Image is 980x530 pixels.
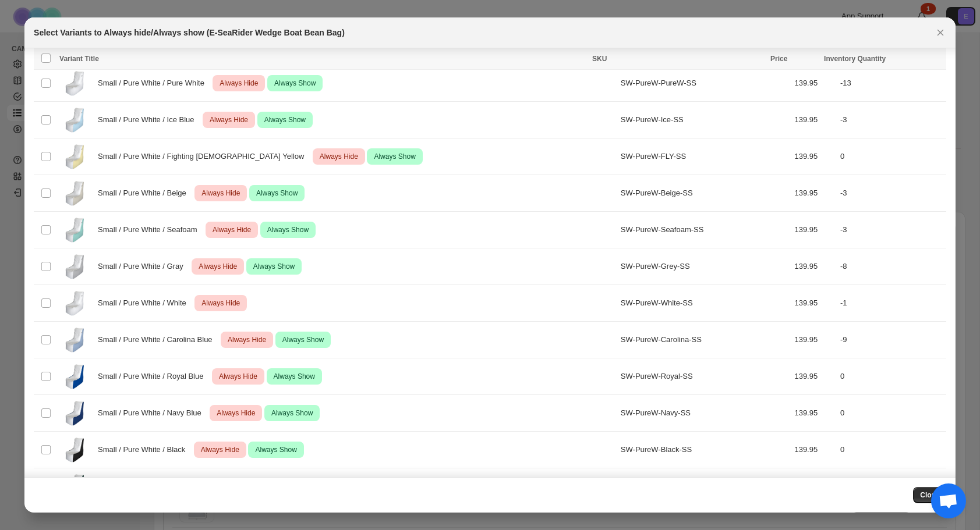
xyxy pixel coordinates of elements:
[617,285,791,322] td: SW-PureW-White-SS
[210,223,253,237] span: Always Hide
[791,248,836,285] td: 139.95
[225,333,268,347] span: Always Hide
[34,27,345,38] h2: Select Variants to Always hide/Always show (E-SeaRider Wedge Boat Bean Bag)
[98,114,200,126] span: Small / Pure White / Ice Blue
[617,102,791,138] td: SW-PureW-Ice-SS
[791,322,836,358] td: 139.95
[617,358,791,395] td: SW-PureW-Royal-SS
[837,248,946,285] td: -8
[59,435,89,464] img: e-searider-wedge-marine-bean-bag-585274.jpg
[617,138,791,175] td: SW-PureW-FLY-SS
[271,369,317,383] span: Always Show
[617,432,791,468] td: SW-PureW-Black-SS
[837,175,946,212] td: -3
[272,76,318,90] span: Always Show
[59,179,89,208] img: e-searider-wedge-marine-bean-bag-349775.jpg
[59,142,89,171] img: e-searider-wedge-marine-bean-bag-910711.jpg
[262,113,308,127] span: Always Show
[617,248,791,285] td: SW-PureW-Grey-SS
[837,138,946,175] td: 0
[265,223,311,237] span: Always Show
[592,55,607,63] span: SKU
[59,399,89,428] img: e-searider-wedge-marine-bean-bag-739216.jpg
[617,175,791,212] td: SW-PureW-Beige-SS
[196,259,239,273] span: Always Hide
[791,432,836,468] td: 139.95
[791,65,836,102] td: 139.95
[791,138,836,175] td: 139.95
[837,395,946,432] td: 0
[98,261,190,272] span: Small / Pure White / Gray
[59,215,89,244] img: e-searider-wedge-marine-bean-bag-827512.jpg
[791,175,836,212] td: 139.95
[837,358,946,395] td: 0
[837,285,946,322] td: -1
[837,432,946,468] td: 0
[199,296,242,310] span: Always Hide
[98,77,211,89] span: Small / Pure White / Pure White
[931,483,966,518] div: Open chat
[217,76,260,90] span: Always Hide
[98,444,192,456] span: Small / Pure White / Black
[932,24,949,41] button: Close
[791,358,836,395] td: 139.95
[98,371,210,382] span: Small / Pure White / Royal Blue
[269,406,315,420] span: Always Show
[913,487,946,503] button: Close
[617,65,791,102] td: SW-PureW-PureW-SS
[837,322,946,358] td: -9
[837,212,946,248] td: -3
[98,187,193,199] span: Small / Pure White / Beige
[98,151,310,162] span: Small / Pure White / Fighting [DEMOGRAPHIC_DATA] Yellow
[59,289,89,318] img: e-searider-wedge-marine-bean-bag-753780.jpg
[824,55,886,63] span: Inventory Quantity
[791,102,836,138] td: 139.95
[791,468,836,505] td: 139.95
[617,468,791,505] td: SW-PureW-Forest-SS
[617,322,791,358] td: SW-PureW-Carolina-SS
[59,105,89,134] img: e-searider-wedge-marine-bean-bag-899654.jpg
[770,55,787,63] span: Price
[617,212,791,248] td: SW-PureW-Seafoam-SS
[254,186,300,200] span: Always Show
[837,468,946,505] td: 0
[837,102,946,138] td: -3
[199,186,242,200] span: Always Hide
[372,150,418,163] span: Always Show
[617,395,791,432] td: SW-PureW-Navy-SS
[59,325,89,354] img: e-searider-wedge-marine-bean-bag-638055.jpg
[214,406,257,420] span: Always Hide
[207,113,250,127] span: Always Hide
[791,285,836,322] td: 139.95
[280,333,326,347] span: Always Show
[251,259,297,273] span: Always Show
[837,65,946,102] td: -13
[98,334,218,346] span: Small / Pure White / Carolina Blue
[317,150,360,163] span: Always Hide
[59,472,89,501] img: e-searider-wedge-marine-bean-bag-843499.jpg
[59,69,89,98] img: e-searider-wedge-marine-bean-bag-753780.jpg
[98,407,208,419] span: Small / Pure White / Navy Blue
[791,212,836,248] td: 139.95
[199,443,242,457] span: Always Hide
[791,395,836,432] td: 139.95
[98,297,193,309] span: Small / Pure White / White
[98,224,203,236] span: Small / Pure White / Seafoam
[59,55,99,63] span: Variant Title
[920,490,939,500] span: Close
[217,369,260,383] span: Always Hide
[253,443,299,457] span: Always Show
[59,362,89,391] img: e-searider-wedge-marine-bean-bag-213887.jpg
[59,252,89,281] img: e-searider-wedge-marine-bean-bag-357492.jpg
